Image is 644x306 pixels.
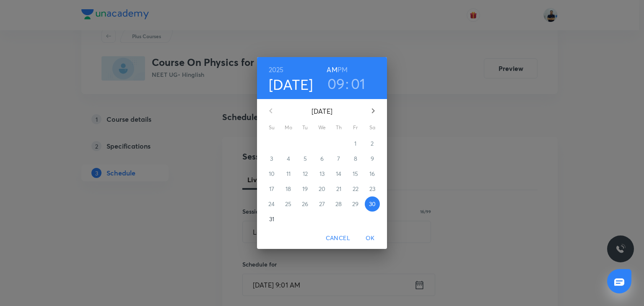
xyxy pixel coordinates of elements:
[322,230,353,246] button: Cancel
[264,212,279,227] button: 31
[357,230,384,246] button: OK
[298,123,313,132] span: Tu
[269,215,274,223] p: 31
[326,233,350,243] span: Cancel
[281,123,296,132] span: Mo
[281,106,363,116] p: [DATE]
[314,123,330,132] span: We
[327,64,337,76] button: AM
[348,123,363,132] span: Fr
[365,123,380,132] span: Sa
[331,123,346,132] span: Th
[269,64,284,76] button: 2025
[360,233,380,243] span: OK
[327,75,345,92] button: 09
[338,64,348,76] button: PM
[365,196,380,212] button: 30
[351,75,366,92] button: 01
[345,75,349,92] h3: :
[369,200,376,208] p: 30
[264,123,279,132] span: Su
[269,76,313,93] button: [DATE]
